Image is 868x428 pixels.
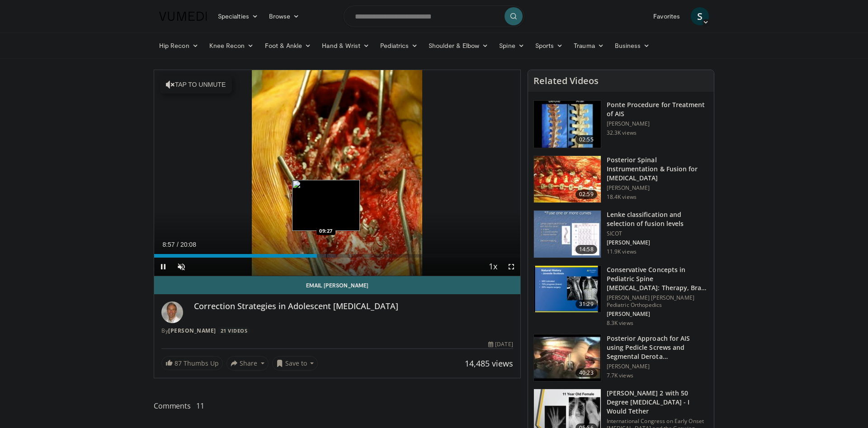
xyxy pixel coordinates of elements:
[161,301,183,323] img: Avatar
[691,7,709,25] a: S
[212,7,264,25] a: Specialties
[160,75,232,94] button: Tap to unmute
[175,359,182,367] span: 87
[607,155,708,183] h3: Posterior Spinal Instrumentation & Fusion for [MEDICAL_DATA]
[465,358,513,369] span: 14,485 views
[177,241,179,248] span: /
[576,190,597,199] span: 02:59
[534,156,601,203] img: 1748410_3.png.150x105_q85_crop-smart_upscale.jpg
[423,37,494,55] a: Shoulder & Elbow
[168,327,216,334] a: [PERSON_NAME]
[162,241,175,248] span: 8:57
[607,184,708,192] p: [PERSON_NAME]
[607,230,708,237] p: SICOT
[154,37,204,55] a: Hip Recon
[154,276,520,294] a: Email [PERSON_NAME]
[607,239,708,246] p: [PERSON_NAME]
[534,334,601,381] img: rn8kB78YDk8-9ZN34xMDoxOjBrO-I4W8_1.150x105_q85_crop-smart_upscale.jpg
[576,135,597,144] span: 02:55
[292,180,360,231] img: image.jpeg
[607,265,708,292] h3: Conservative Concepts in Pediatric Spine [MEDICAL_DATA]: Therapy, Brace o…
[272,356,318,371] button: Save to
[609,37,656,55] a: Business
[217,327,250,334] a: 21 Videos
[375,37,423,55] a: Pediatrics
[204,37,259,55] a: Knee Recon
[161,327,513,335] div: By
[159,12,207,21] img: VuMedi Logo
[576,300,597,309] span: 31:29
[494,37,529,55] a: Spine
[534,211,601,258] img: 297964_0000_1.png.150x105_q85_crop-smart_upscale.jpg
[568,37,609,55] a: Trauma
[488,340,513,348] div: [DATE]
[607,320,633,327] p: 8.3K views
[533,265,708,327] a: 31:29 Conservative Concepts in Pediatric Spine [MEDICAL_DATA]: Therapy, Brace o… [PERSON_NAME] [P...
[607,120,708,127] p: [PERSON_NAME]
[533,210,708,258] a: 14:58 Lenke classification and selection of fusion levels SICOT [PERSON_NAME] 11.9K views
[502,258,520,276] button: Fullscreen
[607,193,637,201] p: 18.4K views
[484,258,502,276] button: Playback Rate
[607,129,637,136] p: 32.3K views
[607,248,637,255] p: 11.9K views
[259,37,317,55] a: Foot & Ankle
[226,356,269,371] button: Share
[648,7,685,25] a: Favorites
[534,266,601,313] img: f88ede7f-1e63-47fb-a07f-1bc65a26cc0a.150x105_q85_crop-smart_upscale.jpg
[576,368,597,377] span: 40:23
[264,7,305,25] a: Browse
[180,241,196,248] span: 20:08
[533,155,708,203] a: 02:59 Posterior Spinal Instrumentation & Fusion for [MEDICAL_DATA] [PERSON_NAME] 18.4K views
[154,254,520,258] div: Progress Bar
[154,258,172,276] button: Pause
[607,372,633,379] p: 7.7K views
[154,400,521,412] span: Comments 11
[530,37,569,55] a: Sports
[534,101,601,148] img: Ponte_Procedure_for_Scoliosis_100000344_3.jpg.150x105_q85_crop-smart_upscale.jpg
[316,37,375,55] a: Hand & Wrist
[194,301,513,311] h4: Correction Strategies in Adolescent [MEDICAL_DATA]
[576,245,597,254] span: 14:58
[154,70,520,276] video-js: Video Player
[607,310,708,318] p: [PERSON_NAME]
[607,363,708,370] p: [PERSON_NAME]
[344,5,524,27] input: Search topics, interventions
[533,334,708,382] a: 40:23 Posterior Approach for AIS using Pedicle Screws and Segmental Derota… [PERSON_NAME] 7.7K views
[607,210,708,228] h3: Lenke classification and selection of fusion levels
[533,75,599,86] h4: Related Videos
[607,294,708,309] p: [PERSON_NAME] [PERSON_NAME] Pediatric Orthopedics
[533,100,708,148] a: 02:55 Ponte Procedure for Treatment of AIS [PERSON_NAME] 32.3K views
[607,100,708,118] h3: Ponte Procedure for Treatment of AIS
[607,334,708,361] h3: Posterior Approach for AIS using Pedicle Screws and Segmental Derota…
[161,356,223,370] a: 87 Thumbs Up
[172,258,190,276] button: Unmute
[607,389,708,416] h3: [PERSON_NAME] 2 with 50 Degree [MEDICAL_DATA] - I Would Tether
